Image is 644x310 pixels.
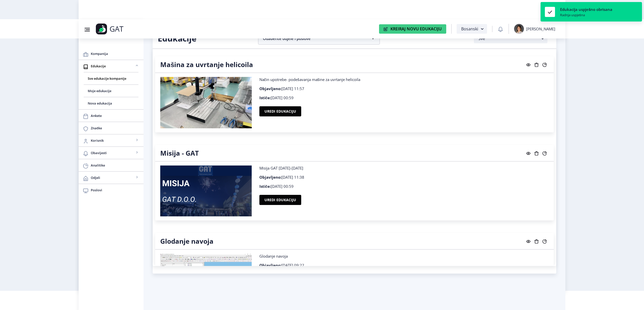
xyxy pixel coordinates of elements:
[79,147,144,159] a: Obavijesti
[259,175,549,180] p: [DATE] 11:38
[79,122,144,134] a: Značke
[84,97,138,109] a: Nova edukacija
[79,159,144,171] a: Analitike
[84,72,138,85] a: Sve edukacije kompanije
[474,34,547,43] button: Sve
[259,166,549,171] p: Misija GAT [DATE]-[DATE]
[259,86,549,91] p: [DATE] 11:57
[560,13,613,17] div: Radnja uspješna
[259,175,281,180] b: Objavljeno:
[91,125,139,131] span: Značke
[84,85,138,97] a: Moje edukacije
[259,263,549,268] p: [DATE] 09:22
[160,60,253,69] h4: Mašina za uvrtanje helicoila
[79,134,144,147] a: Korisnik
[259,263,281,268] b: Objavljeno:
[91,137,134,143] span: Korisnik
[79,48,144,60] a: Kompanija
[91,63,134,69] span: Edukacije
[91,162,139,168] span: Analitike
[259,95,271,100] b: Ističe:
[379,24,446,34] button: Kreiraj Novu Edukaciju
[160,77,252,128] img: Mašina za uvrtanje helicoila
[158,33,251,44] h2: Edukacije
[259,254,549,259] p: Glodanje navoja
[79,110,144,122] a: Ankete
[88,75,134,81] span: Sve edukacije kompanije
[160,166,252,217] img: Misija - GAT
[259,86,281,91] b: Objavljeno:
[457,24,487,34] button: Bosanski
[259,184,549,189] p: [DATE] 00:59
[96,24,156,34] a: GAT
[91,150,134,156] span: Obavijesti
[91,113,139,119] span: Ankete
[91,51,139,57] span: Kompanija
[79,184,144,196] a: Poslovi
[79,172,144,184] a: Odjeli
[384,27,388,31] img: create-new-education-icon.svg
[79,60,144,72] a: Edukacije
[560,7,612,12] span: Edukacija uspješno obrisana
[259,184,271,189] b: Ističe:
[526,26,555,31] div: [PERSON_NAME]
[259,195,301,205] button: Uredi edukaciju
[88,100,134,106] span: Nova edukacija
[110,26,123,31] p: GAT
[259,106,301,116] button: Uredi edukaciju
[88,88,134,94] span: Moje edukacije
[160,237,213,245] h4: Glodanje navoja
[91,175,134,181] span: Odjeli
[160,254,252,305] img: Glodanje navoja
[259,77,549,82] p: Način upotrebe- podešavanja mašine za uvrtanje helicoila
[258,32,380,45] nb-accordion-item-header: Odaberite odjele i poslove
[259,95,549,100] p: [DATE] 00:59
[91,187,139,193] span: Poslovi
[160,149,199,157] h4: Misija - GAT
